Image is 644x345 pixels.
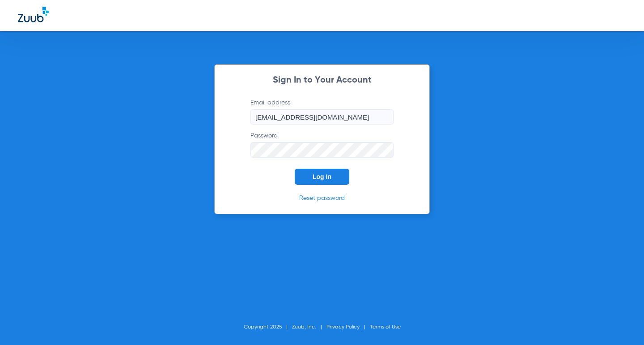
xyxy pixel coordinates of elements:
[250,98,394,125] label: Email address
[299,195,345,201] a: Reset password
[18,7,49,22] img: Zuub Logo
[244,323,292,332] li: Copyright 2025
[292,323,326,332] li: Zuub, Inc.
[599,302,644,345] iframe: Chat Widget
[326,324,360,330] a: Privacy Policy
[250,131,394,158] label: Password
[237,76,407,85] h2: Sign In to Your Account
[250,142,394,158] input: Password
[250,109,394,125] input: Email address
[370,324,401,330] a: Terms of Use
[313,173,331,180] span: Log In
[295,169,349,185] button: Log In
